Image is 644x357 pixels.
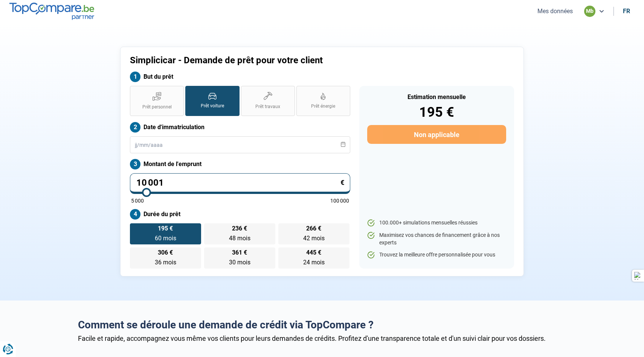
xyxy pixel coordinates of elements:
span: 266 € [306,226,321,232]
span: 30 mois [229,259,250,266]
div: 195 € [367,105,506,119]
span: 5 000 [131,198,144,203]
div: Estimation mensuelle [367,94,506,100]
label: Montant de l'emprunt [130,159,350,169]
span: 236 € [232,226,247,232]
span: 361 € [232,250,247,256]
label: Date d'immatriculation [130,122,350,133]
span: Prêt travaux [255,104,280,110]
span: 306 € [158,250,173,256]
span: 60 mois [155,235,176,242]
h2: Comment se déroule une demande de crédit via TopCompare ? [78,319,566,331]
h1: Simplicicar - Demande de prêt pour votre client [130,55,416,66]
span: € [340,179,344,186]
button: Non applicable [367,125,506,144]
span: 195 € [158,226,173,232]
button: Mes données [535,7,575,15]
span: Prêt personnel [142,104,172,110]
span: Prêt énergie [311,103,335,110]
span: 100 000 [330,198,349,203]
span: 24 mois [303,259,325,266]
div: fr [623,8,630,15]
li: 100.000+ simulations mensuelles réussies [367,219,506,227]
input: jj/mm/aaaa [130,136,350,153]
label: Durée du prêt [130,209,350,220]
span: 445 € [306,250,321,256]
span: 42 mois [303,235,325,242]
img: TopCompare.be [9,3,94,20]
div: mb [584,6,595,17]
label: But du prêt [130,72,350,82]
li: Maximisez vos chances de financement grâce à nos experts [367,232,506,246]
div: Facile et rapide, accompagnez vous même vos clients pour leurs demandes de crédits. Profitez d'un... [78,334,566,342]
li: Trouvez la meilleure offre personnalisée pour vous [367,251,506,259]
span: 48 mois [229,235,250,242]
span: 36 mois [155,259,176,266]
span: Prêt voiture [201,103,224,109]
